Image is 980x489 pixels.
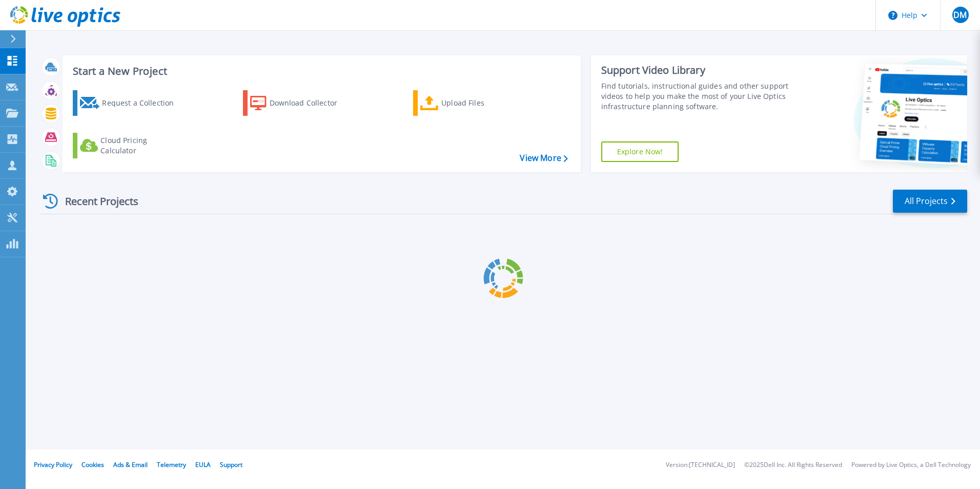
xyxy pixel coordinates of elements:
a: Cloud Pricing Calculator [73,133,187,158]
div: Recent Projects [39,189,152,214]
div: Download Collector [270,93,352,113]
a: Cookies [81,460,104,469]
a: Upload Files [413,90,527,116]
li: Version: [TECHNICAL_ID] [666,462,735,468]
a: Download Collector [243,90,357,116]
a: All Projects [893,190,967,213]
li: © 2025 Dell Inc. All Rights Reserved [744,462,842,468]
a: Support [220,460,242,469]
div: Upload Files [441,93,523,113]
a: Explore Now! [601,141,679,162]
a: Ads & Email [113,460,148,469]
span: DM [953,11,967,19]
a: Privacy Policy [34,460,72,469]
a: EULA [195,460,211,469]
div: Request a Collection [102,93,184,113]
div: Cloud Pricing Calculator [100,135,182,156]
a: View More [520,153,567,163]
div: Support Video Library [601,64,793,77]
a: Telemetry [157,460,186,469]
h3: Start a New Project [73,66,567,77]
a: Request a Collection [73,90,187,116]
li: Powered by Live Optics, a Dell Technology [851,462,971,468]
div: Find tutorials, instructional guides and other support videos to help you make the most of your L... [601,81,793,112]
